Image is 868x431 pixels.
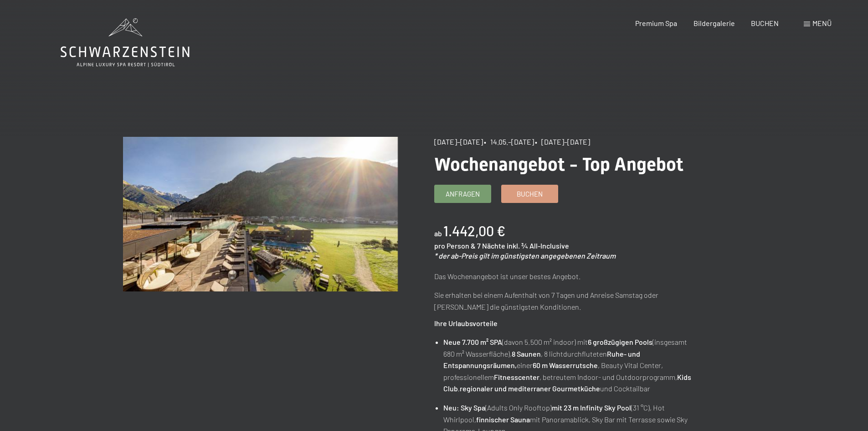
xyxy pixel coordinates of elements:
[434,319,498,327] strong: Ihre Urlaubsvorteile
[434,270,709,282] p: Das Wochenangebot ist unser bestes Angebot.
[635,19,677,27] a: Premium Spa
[434,241,476,250] span: pro Person &
[434,137,483,146] span: [DATE]–[DATE]
[443,336,709,395] li: (davon 5.500 m² indoor) mit (insgesamt 680 m² Wasserfläche), , 8 lichtdurchfluteten einer , Beaut...
[533,361,598,369] strong: 60 m Wasserrutsche
[552,403,631,412] strong: mit 23 m Infinity Sky Pool
[443,223,505,239] b: 1.442,00 €
[123,137,398,291] img: Wochenangebot - Top Angebot
[435,185,491,203] a: Anfragen
[588,338,652,346] strong: 6 großzügigen Pools
[502,185,558,203] a: Buchen
[693,19,735,27] a: Bildergalerie
[512,349,541,358] strong: 8 Saunen
[434,154,683,175] span: Wochenangebot - Top Angebot
[434,251,616,260] em: * der ab-Preis gilt im günstigsten angegebenen Zeitraum
[460,384,600,393] strong: regionaler und mediterraner Gourmetküche
[535,137,590,146] span: • [DATE]–[DATE]
[517,189,543,199] span: Buchen
[446,189,480,199] span: Anfragen
[751,19,779,27] a: BUCHEN
[812,19,832,27] span: Menü
[484,137,534,146] span: • 14.05.–[DATE]
[476,415,530,424] strong: finnischer Sauna
[443,403,485,412] strong: Neu: Sky Spa
[434,229,442,238] span: ab
[434,289,709,312] p: Sie erhalten bei einem Aufenthalt von 7 Tagen und Anreise Samstag oder [PERSON_NAME] die günstigs...
[477,241,505,250] span: 7 Nächte
[507,241,569,250] span: inkl. ¾ All-Inclusive
[494,373,539,381] strong: Fitnesscenter
[443,338,502,346] strong: Neue 7.700 m² SPA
